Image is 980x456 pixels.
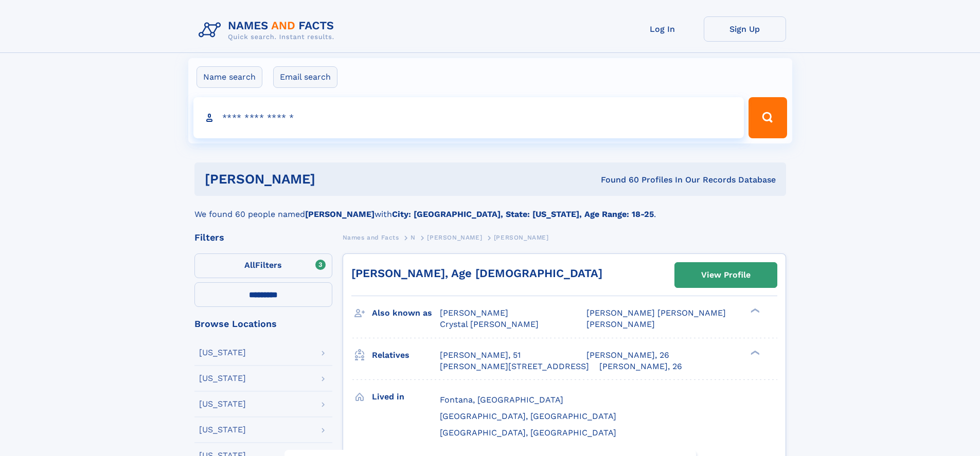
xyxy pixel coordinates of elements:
[205,173,458,186] h1: [PERSON_NAME]
[586,308,726,318] span: [PERSON_NAME] [PERSON_NAME]
[194,196,786,221] div: We found 60 people named with .
[427,234,482,241] span: [PERSON_NAME]
[748,349,760,356] div: ❯
[194,233,332,242] div: Filters
[305,209,375,219] b: [PERSON_NAME]
[704,16,786,42] a: Sign Up
[197,66,262,88] label: Name search
[427,231,482,244] a: [PERSON_NAME]
[440,308,508,318] span: [PERSON_NAME]
[411,231,416,244] a: N
[199,374,246,382] div: [US_STATE]
[392,209,654,219] b: City: [GEOGRAPHIC_DATA], State: [US_STATE], Age Range: 18-25
[458,174,776,186] div: Found 60 Profiles In Our Records Database
[199,400,246,408] div: [US_STATE]
[372,304,440,322] h3: Also known as
[440,319,539,329] span: Crystal [PERSON_NAME]
[351,267,602,280] a: [PERSON_NAME], Age [DEMOGRAPHIC_DATA]
[372,388,440,406] h3: Lived in
[748,307,760,314] div: ❯
[621,16,704,42] a: Log In
[440,350,521,361] a: [PERSON_NAME], 51
[440,428,616,437] span: [GEOGRAPHIC_DATA], [GEOGRAPHIC_DATA]
[343,231,399,244] a: Names and Facts
[372,346,440,364] h3: Relatives
[440,411,616,421] span: [GEOGRAPHIC_DATA], [GEOGRAPHIC_DATA]
[749,97,787,138] button: Search Button
[586,350,669,361] a: [PERSON_NAME], 26
[194,319,332,329] div: Browse Locations
[194,253,332,278] label: Filters
[244,260,255,270] span: All
[494,234,549,241] span: [PERSON_NAME]
[586,319,655,329] span: [PERSON_NAME]
[194,16,343,44] img: Logo Names and Facts
[599,361,682,372] a: [PERSON_NAME], 26
[701,263,751,287] div: View Profile
[675,263,777,287] a: View Profile
[411,234,416,241] span: N
[193,97,744,138] input: search input
[440,395,563,405] span: Fontana, [GEOGRAPHIC_DATA]
[199,349,246,357] div: [US_STATE]
[199,426,246,434] div: [US_STATE]
[273,66,337,88] label: Email search
[440,361,589,372] a: [PERSON_NAME][STREET_ADDRESS]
